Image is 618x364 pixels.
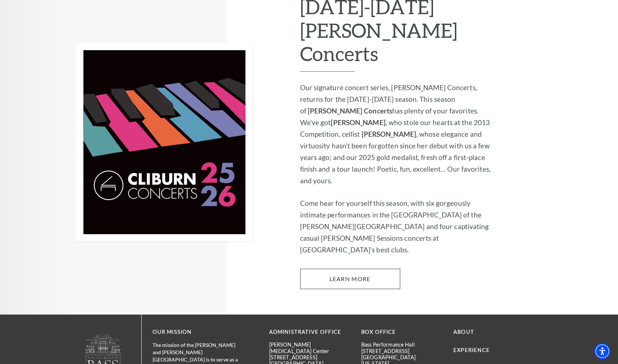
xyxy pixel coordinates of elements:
[361,341,442,348] p: Bass Performance Hall
[269,328,350,337] p: Administrative Office
[362,130,416,138] strong: [PERSON_NAME]
[300,82,495,187] p: Our signature concert series, [PERSON_NAME] Concerts, returns for the [DATE]-[DATE] season. This ...
[453,329,474,335] a: About
[153,328,244,337] p: OUR MISSION
[594,343,610,359] div: Accessibility Menu
[308,107,392,115] strong: [PERSON_NAME] Concerts
[269,341,350,354] p: [PERSON_NAME][MEDICAL_DATA] Center
[269,354,350,360] p: [STREET_ADDRESS]
[300,269,400,289] a: Learn More 2025-2026 Cliburn Concerts
[300,197,495,256] p: Come hear for yourself this season, with six gorgeously intimate performances in the [GEOGRAPHIC_...
[76,43,253,241] img: 2025-2026 Cliburn Concerts
[361,328,442,337] p: BOX OFFICE
[361,348,442,354] p: [STREET_ADDRESS]
[331,118,385,127] strong: [PERSON_NAME]
[453,347,490,353] a: Experience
